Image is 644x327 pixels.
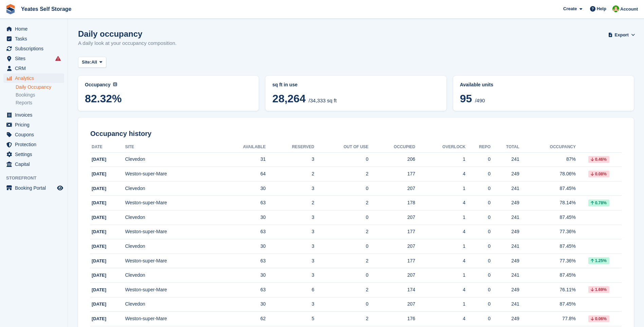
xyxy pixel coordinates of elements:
[314,152,369,167] td: 0
[92,244,106,249] span: [DATE]
[15,24,56,34] span: Home
[216,152,266,167] td: 31
[314,225,369,239] td: 2
[465,156,491,163] div: 0
[415,214,465,221] div: 1
[368,228,415,235] div: 177
[18,3,74,15] a: Yeates Self Storage
[3,24,64,34] a: menu
[92,215,106,220] span: [DATE]
[85,92,252,105] span: 82.32%
[415,257,465,264] div: 4
[465,272,491,279] div: 0
[314,167,369,182] td: 2
[588,286,609,293] div: 1.69%
[368,286,415,293] div: 174
[3,64,64,73] a: menu
[272,81,439,88] abbr: Current breakdown of %{unit} occupied
[3,183,64,193] a: menu
[368,156,415,163] div: 206
[491,312,519,326] td: 249
[519,312,576,326] td: 77.8%
[15,140,56,149] span: Protection
[314,297,369,312] td: 0
[368,272,415,279] div: 207
[519,152,576,167] td: 87%
[266,167,314,182] td: 2
[15,73,56,83] span: Analytics
[266,210,314,225] td: 3
[465,300,491,308] div: 0
[519,297,576,312] td: 87.45%
[415,142,465,153] th: Overlock
[91,59,97,66] span: All
[491,210,519,225] td: 241
[216,142,266,153] th: Available
[15,130,56,139] span: Coupons
[78,39,177,47] p: A daily look at your occupancy composition.
[314,239,369,254] td: 0
[563,5,577,12] span: Create
[90,142,125,153] th: Date
[465,142,491,153] th: Repo
[368,257,415,264] div: 177
[16,100,64,106] a: Reports
[314,268,369,283] td: 0
[368,185,415,192] div: 207
[491,283,519,297] td: 249
[519,268,576,283] td: 87.45%
[368,243,415,250] div: 207
[519,254,576,268] td: 77.36%
[314,312,369,326] td: 2
[314,210,369,225] td: 0
[92,302,106,307] span: [DATE]
[216,312,266,326] td: 62
[491,254,519,268] td: 249
[620,6,638,13] span: Account
[491,225,519,239] td: 249
[491,268,519,283] td: 241
[491,167,519,182] td: 249
[491,239,519,254] td: 241
[78,29,177,38] h1: Daily occupancy
[216,225,266,239] td: 63
[266,239,314,254] td: 3
[92,229,106,234] span: [DATE]
[125,152,216,167] td: Clevedon
[266,297,314,312] td: 3
[92,287,106,292] span: [DATE]
[314,181,369,196] td: 0
[368,300,415,308] div: 207
[491,142,519,153] th: Total
[16,92,64,98] a: Bookings
[314,254,369,268] td: 2
[615,32,629,38] span: Export
[216,167,266,182] td: 64
[78,57,106,68] button: Site: All
[125,210,216,225] td: Clevedon
[92,258,106,263] span: [DATE]
[491,196,519,210] td: 249
[15,159,56,169] span: Capital
[5,4,16,14] img: stora-icon-8386f47178a22dfd0bd8f6a31ec36ba5ce8667c1dd55bd0f319d3a0aa187defe.svg
[491,297,519,312] td: 241
[519,239,576,254] td: 87.45%
[15,150,56,159] span: Settings
[3,120,64,130] a: menu
[465,257,491,264] div: 0
[216,181,266,196] td: 30
[415,286,465,293] div: 4
[125,283,216,297] td: Weston-super-Mare
[15,54,56,63] span: Sites
[588,156,609,163] div: 0.46%
[314,142,369,153] th: Out of Use
[368,214,415,221] div: 207
[460,92,472,105] span: 95
[216,268,266,283] td: 30
[519,181,576,196] td: 87.45%
[56,184,64,192] a: Preview store
[92,171,106,176] span: [DATE]
[92,316,106,321] span: [DATE]
[368,199,415,206] div: 178
[588,257,609,264] div: 1.25%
